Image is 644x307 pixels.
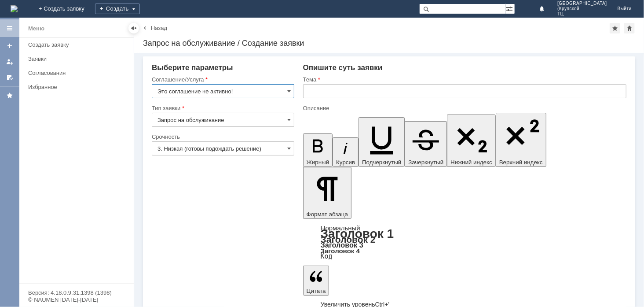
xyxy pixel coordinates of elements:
[307,211,348,218] span: Формат абзаца
[333,137,359,167] button: Курсив
[450,159,492,166] span: Нижний индекс
[25,38,132,52] a: Создать заявку
[557,11,607,17] span: ТЦ
[25,66,132,80] a: Согласования
[152,77,293,82] div: Соглашение/Услуга
[28,55,128,62] div: Заявки
[11,5,18,12] a: Перейти на домашнюю страницу
[3,55,17,69] a: Мои заявки
[3,70,17,85] a: Мои согласования
[303,225,626,259] div: Формат абзаца
[408,159,443,166] span: Зачеркнутый
[307,288,326,294] span: Цитата
[362,159,401,166] span: Подчеркнутый
[303,133,333,167] button: Жирный
[28,297,125,303] div: © NAUMEN [DATE]-[DATE]
[28,290,125,296] div: Версия: 4.18.0.9.31.1398 (1398)
[336,159,355,166] span: Курсив
[3,39,17,53] a: Создать заявку
[321,227,394,240] a: Заголовок 1
[321,247,360,255] a: Заголовок 4
[25,52,132,66] a: Заявки
[303,105,625,111] div: Описание
[496,113,546,167] button: Верхний индекс
[405,121,447,167] button: Зачеркнутый
[28,70,128,76] div: Согласования
[152,105,293,111] div: Тип заявки
[303,63,383,72] span: Опишите суть заявки
[557,1,607,6] span: [GEOGRAPHIC_DATA]
[143,39,635,48] div: Запрос на обслуживание / Создание заявки
[151,25,167,31] a: Назад
[152,63,233,72] span: Выберите параметры
[95,4,140,14] div: Создать
[303,167,351,219] button: Формат абзаца
[321,224,360,232] a: Нормальный
[303,77,625,82] div: Тема
[624,23,635,33] div: Сделать домашней страницей
[152,134,293,140] div: Срочность
[321,234,376,244] a: Заголовок 2
[321,252,333,260] a: Код
[321,241,363,249] a: Заголовок 3
[28,84,119,90] div: Избранное
[447,115,496,167] button: Нижний индекс
[499,159,543,166] span: Верхний индекс
[610,23,620,33] div: Добавить в избранное
[506,4,515,12] span: Расширенный поиск
[28,41,128,48] div: Создать заявку
[557,6,607,11] span: (Крупской
[28,23,44,34] div: Меню
[303,266,329,296] button: Цитата
[307,159,329,166] span: Жирный
[128,23,139,33] div: Скрыть меню
[359,117,405,167] button: Подчеркнутый
[11,5,18,12] img: logo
